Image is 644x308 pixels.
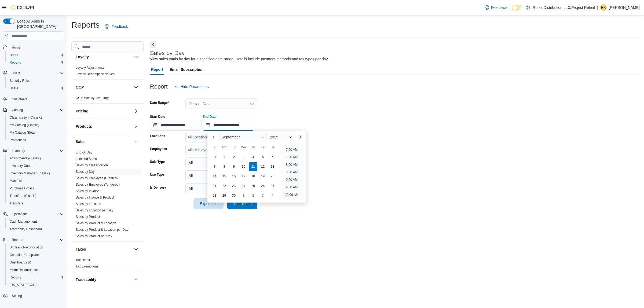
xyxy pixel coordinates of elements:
button: Next [150,41,156,48]
div: Tu [229,143,238,152]
span: Classification (Classic) [10,115,42,120]
div: day-14 [210,172,219,181]
span: Users [10,70,64,76]
span: Loyalty Adjustments [76,65,104,70]
span: Settings [12,294,23,298]
span: Transfers (Classic) [10,194,36,198]
p: Roots Distribution LLC/Project Releaf [533,4,595,11]
span: Transfers (Classic) [8,193,64,199]
h3: Pricing [76,108,88,114]
div: day-3 [258,191,267,200]
div: day-1 [239,191,248,200]
div: Sales [71,149,144,241]
input: Press the down key to enter a popover containing a calendar. Press the escape key to close the po... [203,120,254,131]
span: Reports [10,237,64,243]
div: View sales totals by day for a specified date range. Details include payment methods and tax type... [150,56,329,62]
span: Washington CCRS [8,282,64,288]
span: Home [12,45,20,50]
input: Press the down key to open a popover containing a calendar. [150,120,202,131]
span: Sales by Product [76,215,100,219]
span: BioTrack Reconciliation [10,245,43,250]
button: Users [1,69,66,77]
label: Locations [150,134,165,138]
button: Adjustments (Classic) [5,155,66,162]
button: Inventory Manager (Classic) [5,170,66,177]
span: Transfers [8,200,64,207]
span: Settings [10,292,64,299]
button: Users [5,85,66,92]
a: Sales by Product per Day [76,234,112,238]
span: Sales by Employee (Tendered) [76,182,120,187]
span: Reports [10,275,21,280]
span: My Catalog (Beta) [8,129,64,136]
button: Reports [5,274,66,281]
span: My Catalog (Classic) [8,122,64,128]
div: day-2 [229,153,238,161]
span: Users [10,53,18,57]
label: Sale Type [150,160,165,164]
button: All [185,170,257,181]
h3: Traceability [76,277,96,282]
h1: Reports [71,20,100,30]
button: Pricing [76,108,132,114]
button: Purchase Orders [5,185,66,192]
button: BioTrack Reconciliation [5,244,66,251]
span: Run Report [233,201,252,206]
div: day-11 [249,162,257,171]
span: Sales by Location [76,202,101,206]
li: 10:00 AM [283,192,301,198]
a: Sales by Location per Day [76,208,113,212]
span: Loyalty Redemption Values [76,72,115,76]
img: Cova [11,5,35,10]
a: Cash Management [8,218,39,225]
button: Cash Management [5,218,66,225]
span: Inventory [12,149,25,153]
a: Loyalty Adjustments [76,66,104,69]
label: Employees [150,147,167,151]
span: Feedback [491,5,507,10]
a: OCM Weekly Inventory [76,96,109,100]
label: Use Type [150,173,164,177]
a: Feedback [103,21,130,32]
span: Promotions [10,138,26,142]
div: day-21 [210,182,219,190]
span: Adjustments (Classic) [10,156,41,160]
span: Sales by Product per Day [76,234,112,238]
div: day-8 [220,162,228,171]
button: Previous Month [210,133,218,141]
a: Transfers (Classic) [8,193,39,199]
li: 9:30 AM [284,184,300,190]
label: Date Range [150,101,169,105]
a: Customers [10,96,30,102]
a: Inventory Count [8,163,35,169]
button: Inventory Count [5,162,66,170]
div: day-25 [249,182,257,190]
button: Manifests [5,177,66,185]
div: day-13 [268,162,277,171]
button: Transfers [5,200,66,207]
span: Inventory Manager (Classic) [10,171,50,175]
a: Sales by Employee (Tendered) [76,183,120,186]
span: Email Subscription [170,64,204,75]
span: Purchase Orders [8,185,64,192]
label: Start Date [150,115,165,119]
a: Classification (Classic) [8,114,44,121]
span: Traceabilty Dashboard [8,226,64,232]
span: Cash Management [10,219,37,224]
span: Operations [12,212,28,216]
a: Settings [10,293,25,299]
a: Promotions [8,137,28,143]
button: Sales [133,138,139,145]
button: Products [133,123,139,130]
span: Sales by Invoice & Product [76,195,114,200]
button: Catalog [1,106,66,114]
a: My Catalog (Classic) [8,122,42,128]
span: Sales by Product & Location per Day [76,228,128,232]
h3: OCM [76,85,85,90]
button: Pricing [133,108,139,114]
span: Manifests [10,179,23,183]
button: Traceability [76,277,132,282]
span: 2025 [270,135,278,139]
a: Transfers [8,200,25,207]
